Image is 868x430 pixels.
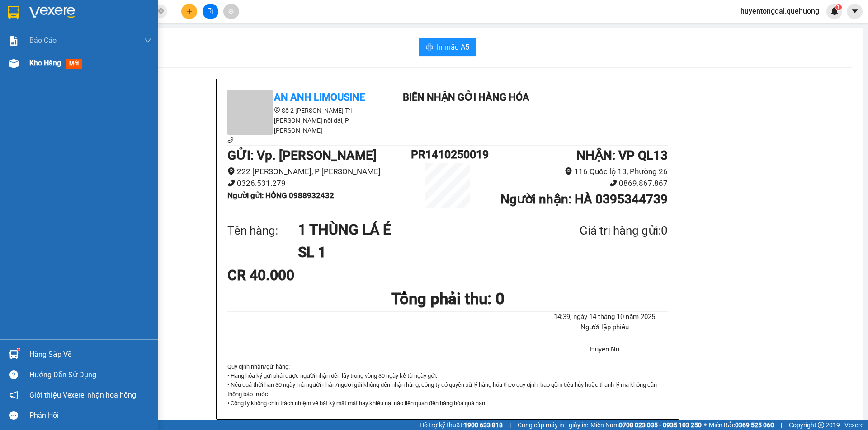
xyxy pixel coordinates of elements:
[847,4,863,19] button: caret-down
[227,167,235,175] span: environment
[709,420,774,430] span: Miền Bắc
[464,421,503,429] strong: 1900 633 818
[9,36,19,46] img: solution-icon
[186,8,193,14] span: plus
[781,420,782,430] span: |
[158,8,164,14] span: close-circle
[223,4,239,19] button: aim
[17,348,20,351] sup: 1
[426,43,433,52] span: printer
[228,8,234,14] span: aim
[227,222,298,240] div: Tên hàng:
[298,241,536,264] h1: SL 1
[29,35,57,46] span: Báo cáo
[609,179,617,187] span: phone
[29,348,151,361] div: Hàng sắp về
[419,38,476,56] button: printerIn mẫu A5
[576,148,668,163] b: NHẬN : VP QL13
[227,137,234,143] span: phone
[11,58,50,101] b: An Anh Limousine
[9,370,18,379] span: question-circle
[29,389,136,401] span: Giới thiệu Vexere, nhận hoa hồng
[227,362,668,408] div: Quy định nhận/gửi hàng :
[227,148,377,163] b: GỬI : Vp. [PERSON_NAME]
[9,411,18,420] span: message
[420,420,503,430] span: Hỗ trợ kỹ thuật:
[411,146,484,163] h1: PR1410250019
[227,371,668,380] p: • Hàng hóa ký gửi phải được người nhận đến lấy trong vòng 30 ngày kể từ ngày gửi.
[227,106,390,135] li: Số 2 [PERSON_NAME] Tri [PERSON_NAME] nối dài, P. [PERSON_NAME]
[227,166,411,178] li: 222 [PERSON_NAME], P [PERSON_NAME]
[8,6,19,19] img: logo-vxr
[227,191,334,200] b: Người gửi : HỒNG 0988932432
[9,350,19,359] img: warehouse-icon
[484,166,668,178] li: 116 Quốc lộ 13, Phường 26
[565,167,572,175] span: environment
[9,59,19,68] img: warehouse-icon
[735,421,774,429] strong: 0369 525 060
[274,107,280,113] span: environment
[29,59,61,67] span: Kho hàng
[144,37,151,44] span: down
[733,5,826,17] span: huyentongdai.quehuong
[9,391,18,399] span: notification
[542,344,668,355] li: Huyền Nu
[830,7,839,15] img: icon-new-feature
[403,92,529,103] b: Biên nhận gởi hàng hóa
[66,59,82,69] span: mới
[298,218,536,241] h1: 1 THÙNG LÁ É
[619,421,702,429] strong: 0708 023 035 - 0935 103 250
[837,4,840,10] span: 1
[536,222,668,240] div: Giá trị hàng gửi: 0
[203,4,218,19] button: file-add
[590,420,702,430] span: Miền Nam
[227,287,668,311] h1: Tổng phải thu: 0
[509,420,511,430] span: |
[227,264,373,287] div: CR 40.000
[484,177,668,190] li: 0869.867.867
[542,322,668,333] li: Người lập phiếu
[227,177,411,190] li: 0326.531.279
[818,422,824,428] span: copyright
[227,399,668,408] p: • Công ty không chịu trách nhiệm về bất kỳ mất mát hay khiếu nại nào liên quan đến hàng hóa quá hạn.
[227,380,668,399] p: • Nếu quá thời hạn 30 ngày mà người nhận/người gửi không đến nhận hàng, công ty có quyền xử lý hà...
[207,8,213,14] span: file-add
[835,4,842,10] sup: 1
[274,92,365,103] b: An Anh Limousine
[29,368,151,382] div: Hướng dẫn sử dụng
[158,7,164,16] span: close-circle
[437,42,469,53] span: In mẫu A5
[227,179,235,187] span: phone
[851,7,859,15] span: caret-down
[500,192,668,207] b: Người nhận : HÀ 0395344739
[29,409,151,422] div: Phản hồi
[518,420,588,430] span: Cung cấp máy in - giấy in:
[542,312,668,323] li: 14:39, ngày 14 tháng 10 năm 2025
[704,423,707,427] span: ⚪️
[181,4,197,19] button: plus
[58,13,87,87] b: Biên nhận gởi hàng hóa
